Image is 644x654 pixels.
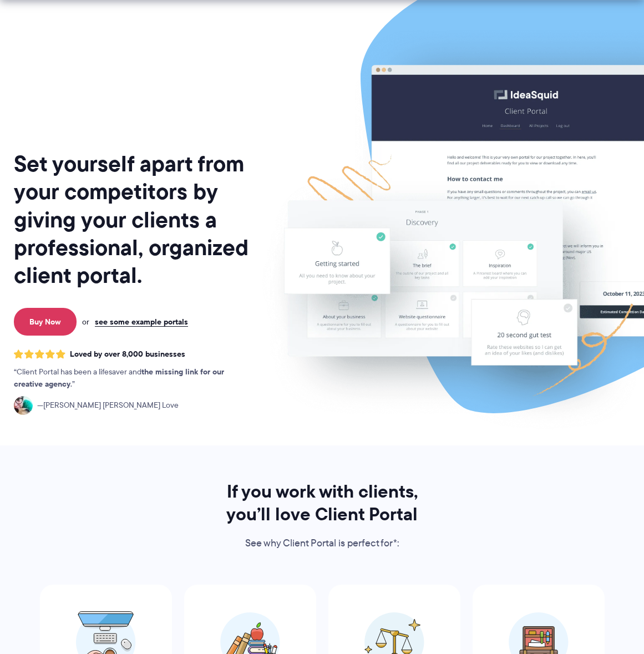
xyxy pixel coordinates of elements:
[14,366,247,391] p: Client Portal has been a lifesaver and .
[82,317,89,327] span: or
[203,535,442,552] p: See why Client Portal is perfect for*:
[14,150,260,289] h1: Set yourself apart from your competitors by giving your clients a professional, organized client ...
[203,480,442,525] h2: If you work with clients, you’ll love Client Portal
[70,349,185,359] span: Loved by over 8,000 businesses
[14,308,77,336] a: Buy Now
[37,399,179,412] span: [PERSON_NAME] [PERSON_NAME] Love
[14,366,224,390] strong: the missing link for our creative agency
[95,317,188,327] a: see some example portals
